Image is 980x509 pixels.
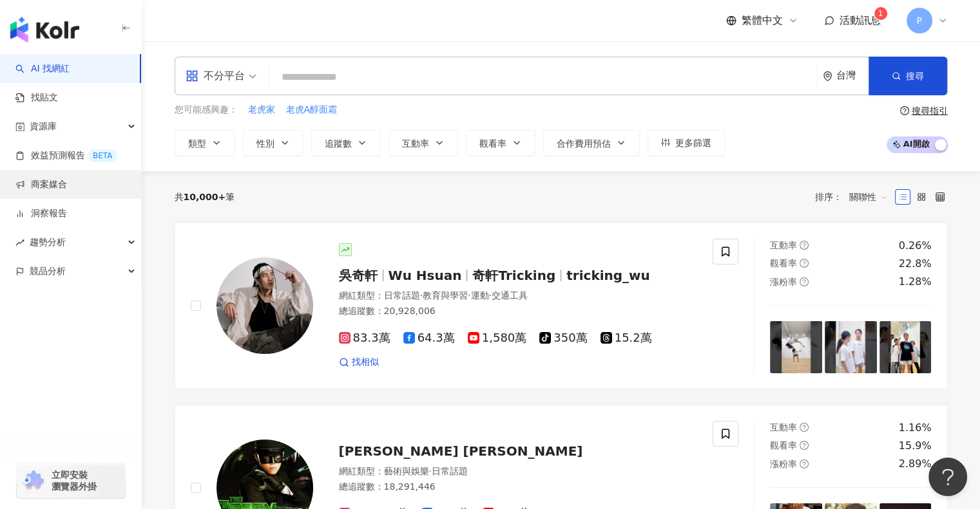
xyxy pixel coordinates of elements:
span: 觀看率 [770,440,797,450]
span: 64.3萬 [403,331,455,345]
div: 15.9% [899,439,932,453]
span: 找相似 [352,356,379,369]
span: 350萬 [539,331,587,345]
button: 類型 [175,130,235,156]
span: 老虎A醇面霜 [286,104,338,116]
span: 立即安裝 瀏覽器外掛 [52,469,97,492]
span: rise [15,238,24,247]
sup: 1 [874,7,887,20]
button: 搜尋 [869,57,947,95]
div: 0.26% [899,239,932,253]
a: searchAI 找網紅 [15,62,70,75]
span: 漲粉率 [770,459,797,469]
span: 老虎家 [248,104,275,116]
span: question-circle [800,241,809,250]
div: 排序： [815,187,895,207]
a: chrome extension立即安裝 瀏覽器外掛 [17,463,125,498]
span: 性別 [256,138,274,149]
span: 觀看率 [770,258,797,268]
a: 洞察報告 [15,207,67,220]
span: 競品分析 [30,257,66,286]
span: 83.3萬 [339,331,390,345]
span: question-circle [800,277,809,286]
span: 資源庫 [30,112,57,141]
button: 互動率 [389,130,458,156]
img: KOL Avatar [216,257,313,354]
span: P [916,14,921,28]
span: · [468,290,470,301]
span: 交通工具 [492,290,528,301]
button: 性別 [243,130,303,156]
span: 觀看率 [479,138,506,149]
button: 觀看率 [466,130,535,156]
a: 找相似 [339,356,379,369]
span: 繁體中文 [742,14,783,28]
span: question-circle [800,259,809,268]
span: question-circle [800,423,809,432]
button: 更多篩選 [648,130,725,156]
span: 更多篩選 [675,138,711,148]
img: post-image [825,321,877,373]
span: 活動訊息 [840,14,881,26]
span: 您可能感興趣： [175,104,238,116]
span: appstore [186,69,198,82]
span: Wu Hsuan [389,268,462,283]
a: 效益預測報告BETA [15,149,117,162]
span: question-circle [900,106,909,115]
a: 找貼文 [15,91,58,104]
span: · [420,290,423,301]
span: 漲粉率 [770,277,797,287]
span: 關聯性 [849,187,888,207]
span: 10,000+ [184,192,226,202]
span: question-circle [800,459,809,468]
span: · [429,466,432,476]
div: 不分平台 [186,66,245,86]
div: 22.8% [899,257,932,271]
span: 1 [878,9,883,18]
div: 1.16% [899,421,932,435]
div: 總追蹤數 ： 20,928,006 [339,305,698,318]
span: 運動 [470,290,488,301]
div: 總追蹤數 ： 18,291,446 [339,481,698,494]
span: 日常話題 [432,466,468,476]
span: [PERSON_NAME] [PERSON_NAME] [339,443,583,459]
span: 追蹤數 [325,138,352,149]
div: 1.28% [899,275,932,289]
span: 搜尋 [906,71,924,81]
span: 互動率 [770,240,797,250]
button: 合作費用預估 [543,130,640,156]
span: 日常話題 [384,290,420,301]
div: 共 筆 [175,192,235,202]
button: 老虎A醇面霜 [285,103,338,117]
img: logo [10,17,79,42]
button: 追蹤數 [311,130,381,156]
div: 網紅類型 ： [339,465,698,478]
span: 15.2萬 [600,331,652,345]
img: post-image [770,321,822,373]
img: post-image [879,321,932,373]
span: 奇軒Tricking [472,268,555,283]
span: tricking_wu [566,268,650,283]
span: · [488,290,491,301]
a: 商案媒合 [15,178,67,191]
span: 1,580萬 [468,331,527,345]
span: 合作費用預估 [557,138,611,149]
a: KOL Avatar吳奇軒Wu Hsuan奇軒Trickingtricking_wu網紅類型：日常話題·教育與學習·運動·交通工具總追蹤數：20,928,00683.3萬64.3萬1,580萬3... [175,223,948,389]
span: 吳奇軒 [339,268,378,283]
span: environment [823,71,832,81]
span: 類型 [188,138,206,149]
span: 教育與學習 [423,290,468,301]
span: 趨勢分析 [30,228,66,257]
button: 老虎家 [247,103,276,117]
img: chrome extension [21,470,46,491]
div: 搜尋指引 [912,106,948,116]
iframe: Help Scout Beacon - Open [928,458,967,496]
div: 台灣 [836,70,869,81]
div: 網紅類型 ： [339,290,698,302]
div: 2.89% [899,457,932,471]
span: question-circle [800,441,809,450]
span: 互動率 [402,138,429,149]
span: 互動率 [770,422,797,432]
span: 藝術與娛樂 [384,466,429,476]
